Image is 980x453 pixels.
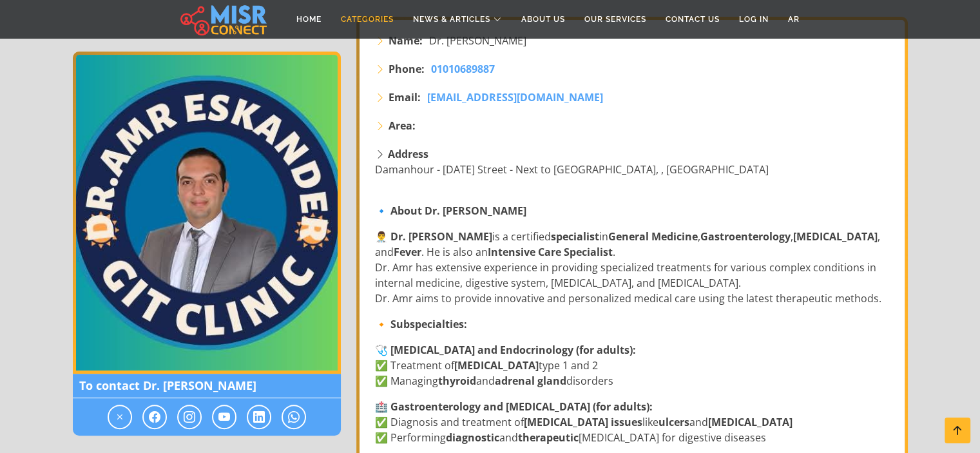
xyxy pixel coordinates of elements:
a: News & Articles [403,7,512,32]
p: ✅ Treatment of type 1 and 2 ✅ Managing and disorders [375,342,892,389]
strong: General Medicine [608,229,698,244]
span: [EMAIL_ADDRESS][DOMAIN_NAME] [427,90,603,104]
span: News & Articles [413,14,490,25]
strong: [MEDICAL_DATA] [708,415,793,429]
a: About Us [512,7,575,32]
p: ✅ Diagnosis and treatment of like and ✅ Performing and [MEDICAL_DATA] for digestive diseases [375,399,892,445]
strong: 👨‍⚕️ Dr. [PERSON_NAME] [375,229,492,244]
strong: Address [388,147,428,161]
a: 01010689887 [431,61,495,77]
a: AR [778,7,809,32]
a: Categories [331,7,403,32]
strong: therapeutic [518,430,579,445]
strong: 🏥 Gastroenterology and [MEDICAL_DATA] (for adults): [375,400,653,414]
strong: Phone: [389,61,425,77]
p: is a certified in , , , and . He is also an . Dr. Amr has extensive experience in providing speci... [375,229,892,306]
strong: Email: [389,90,421,105]
img: main.misr_connect [180,3,267,35]
a: Contact Us [656,7,729,32]
span: 01010689887 [431,62,495,76]
img: Dr. Amr Mohamed Iskander [73,52,341,374]
strong: adrenal gland [495,374,566,388]
strong: Gastroenterology [700,229,791,244]
strong: specialist [551,229,599,244]
a: [EMAIL_ADDRESS][DOMAIN_NAME] [427,90,603,105]
strong: 🩺 [MEDICAL_DATA] and Endocrinology (for adults): [375,343,636,357]
strong: Area: [389,118,416,133]
a: Log in [729,7,778,32]
strong: [MEDICAL_DATA] issues [524,415,642,429]
a: Home [287,7,331,32]
strong: diagnostic [446,430,499,445]
strong: [MEDICAL_DATA] [793,229,878,244]
span: Damanhour - [DATE] Street - Next to [GEOGRAPHIC_DATA], , [GEOGRAPHIC_DATA] [375,162,769,177]
strong: Fever [394,245,421,259]
strong: 🔸 Subspecialties: [375,317,467,331]
strong: [MEDICAL_DATA] [454,358,539,372]
strong: thyroid [438,374,476,388]
strong: ulcers [658,415,689,429]
strong: Intensive Care Specialist [488,245,613,259]
a: Our Services [575,7,656,32]
span: To contact Dr. [PERSON_NAME] [73,374,341,398]
strong: 🔹 About Dr. [PERSON_NAME] [375,204,526,218]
